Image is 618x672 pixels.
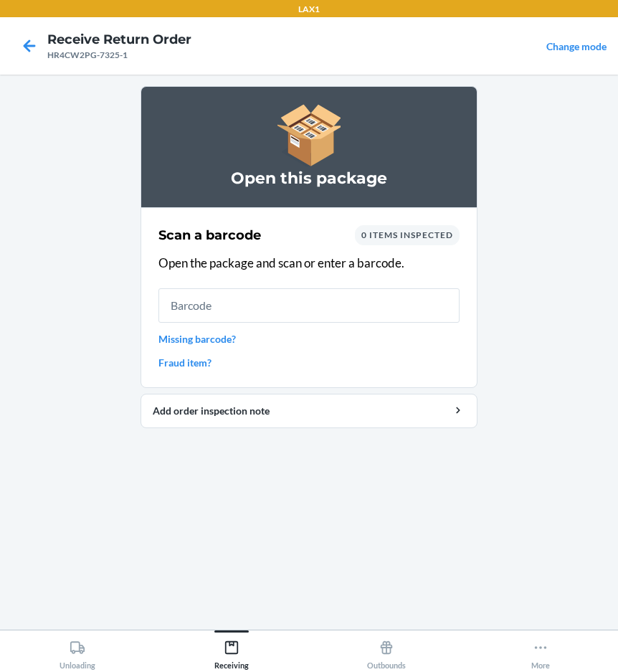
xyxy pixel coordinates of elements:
button: Outbounds [309,630,464,670]
a: Missing barcode? [158,331,460,346]
div: Outbounds [367,634,406,670]
div: More [531,634,550,670]
a: Change mode [546,40,607,52]
div: HR4CW2PG-7325-1 [47,49,191,62]
button: Add order inspection note [141,394,477,428]
h3: Open this package [158,167,460,190]
button: Receiving [155,630,310,670]
span: 0 items inspected [361,229,453,240]
h4: Receive Return Order [47,30,191,49]
p: LAX1 [298,3,320,16]
p: Open the package and scan or enter a barcode. [158,254,460,273]
div: Add order inspection note [153,403,465,418]
div: Receiving [214,634,249,670]
input: Barcode [158,288,460,323]
a: Fraud item? [158,355,460,370]
h2: Scan a barcode [158,226,261,245]
div: Unloading [60,634,95,670]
